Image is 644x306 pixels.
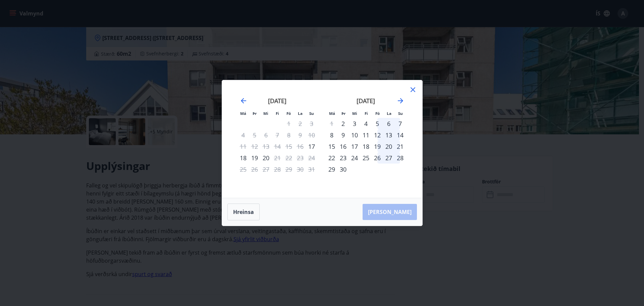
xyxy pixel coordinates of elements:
[398,111,403,116] small: Su
[326,129,337,141] div: 8
[249,164,260,175] td: Not available. þriðjudagur, 26. ágúst 2025
[239,97,248,105] div: Move backward to switch to the previous month.
[306,141,317,152] td: Choose sunnudagur, 17. ágúst 2025 as your check-in date. It’s available.
[387,111,391,116] small: La
[268,97,286,105] strong: [DATE]
[237,141,249,152] td: Not available. mánudagur, 11. ágúst 2025
[394,152,406,164] td: Choose sunnudagur, 28. september 2025 as your check-in date. It’s available.
[372,152,383,164] div: 26
[326,141,337,152] td: Choose mánudagur, 15. september 2025 as your check-in date. It’s available.
[365,111,368,116] small: Fi
[383,152,394,164] td: Choose laugardagur, 27. september 2025 as your check-in date. It’s available.
[337,118,349,129] div: Aðeins innritun í boði
[306,164,317,175] td: Not available. sunnudagur, 31. ágúst 2025
[337,141,349,152] div: 16
[372,118,383,129] div: 5
[349,141,360,152] div: 17
[294,164,306,175] td: Not available. laugardagur, 30. ágúst 2025
[349,152,360,164] div: 24
[394,141,406,152] td: Choose sunnudagur, 21. september 2025 as your check-in date. It’s available.
[286,111,291,116] small: Fö
[249,141,260,152] td: Not available. þriðjudagur, 12. ágúst 2025
[360,118,372,129] td: Choose fimmtudagur, 4. september 2025 as your check-in date. It’s available.
[306,141,317,152] div: Aðeins innritun í boði
[249,152,260,164] td: Choose þriðjudagur, 19. ágúst 2025 as your check-in date. It’s available.
[237,164,249,175] td: Not available. mánudagur, 25. ágúst 2025
[360,141,372,152] td: Choose fimmtudagur, 18. september 2025 as your check-in date. It’s available.
[249,129,260,141] td: Not available. þriðjudagur, 5. ágúst 2025
[394,129,406,141] div: 14
[298,111,303,116] small: La
[394,118,406,129] div: 7
[283,152,294,164] td: Not available. föstudagur, 22. ágúst 2025
[383,129,394,141] td: Choose laugardagur, 13. september 2025 as your check-in date. It’s available.
[260,164,272,175] td: Not available. miðvikudagur, 27. ágúst 2025
[276,111,279,116] small: Fi
[341,111,345,116] small: Þr
[227,204,260,220] button: Hreinsa
[326,152,337,164] td: Choose mánudagur, 22. september 2025 as your check-in date. It’s available.
[337,129,349,141] div: 9
[352,111,357,116] small: Mi
[326,118,337,129] td: Not available. mánudagur, 1. september 2025
[283,141,294,152] td: Not available. föstudagur, 15. ágúst 2025
[360,129,372,141] div: 11
[263,111,268,116] small: Mi
[349,129,360,141] td: Choose miðvikudagur, 10. september 2025 as your check-in date. It’s available.
[272,141,283,152] td: Not available. fimmtudagur, 14. ágúst 2025
[306,129,317,141] td: Not available. sunnudagur, 10. ágúst 2025
[383,141,394,152] div: 20
[360,129,372,141] td: Choose fimmtudagur, 11. september 2025 as your check-in date. It’s available.
[294,152,306,164] td: Not available. laugardagur, 23. ágúst 2025
[294,141,306,152] td: Not available. laugardagur, 16. ágúst 2025
[326,129,337,141] td: Choose mánudagur, 8. september 2025 as your check-in date. It’s available.
[326,164,337,175] td: Choose mánudagur, 29. september 2025 as your check-in date. It’s available.
[383,152,394,164] div: 27
[383,141,394,152] td: Choose laugardagur, 20. september 2025 as your check-in date. It’s available.
[260,152,272,164] td: Choose miðvikudagur, 20. ágúst 2025 as your check-in date. It’s available.
[360,152,372,164] div: 25
[372,152,383,164] td: Choose föstudagur, 26. september 2025 as your check-in date. It’s available.
[337,129,349,141] td: Choose þriðjudagur, 9. september 2025 as your check-in date. It’s available.
[283,164,294,175] td: Not available. föstudagur, 29. ágúst 2025
[337,152,349,164] div: 23
[396,97,405,105] div: Move forward to switch to the next month.
[260,129,272,141] td: Not available. miðvikudagur, 6. ágúst 2025
[272,164,283,175] td: Not available. fimmtudagur, 28. ágúst 2025
[349,152,360,164] td: Choose miðvikudagur, 24. september 2025 as your check-in date. It’s available.
[260,152,272,164] div: 20
[383,118,394,129] td: Choose laugardagur, 6. september 2025 as your check-in date. It’s available.
[394,141,406,152] div: 21
[306,118,317,129] td: Not available. sunnudagur, 3. ágúst 2025
[372,118,383,129] td: Choose föstudagur, 5. september 2025 as your check-in date. It’s available.
[326,152,337,164] div: 22
[337,118,349,129] td: Choose þriðjudagur, 2. september 2025 as your check-in date. It’s available.
[349,118,360,129] td: Choose miðvikudagur, 3. september 2025 as your check-in date. It’s available.
[337,164,349,175] div: 30
[337,152,349,164] td: Choose þriðjudagur, 23. september 2025 as your check-in date. It’s available.
[394,129,406,141] td: Choose sunnudagur, 14. september 2025 as your check-in date. It’s available.
[283,118,294,129] td: Not available. föstudagur, 1. ágúst 2025
[326,141,337,152] div: 15
[272,152,283,164] div: Aðeins útritun í boði
[349,141,360,152] td: Choose miðvikudagur, 17. september 2025 as your check-in date. It’s available.
[237,152,249,164] td: Choose mánudagur, 18. ágúst 2025 as your check-in date. It’s available.
[272,129,283,141] td: Not available. fimmtudagur, 7. ágúst 2025
[260,141,272,152] td: Not available. miðvikudagur, 13. ágúst 2025
[372,141,383,152] td: Choose föstudagur, 19. september 2025 as your check-in date. It’s available.
[360,152,372,164] td: Choose fimmtudagur, 25. september 2025 as your check-in date. It’s available.
[349,118,360,129] div: 3
[230,88,414,190] div: Calendar
[283,129,294,141] td: Not available. föstudagur, 8. ágúst 2025
[394,152,406,164] div: 28
[349,129,360,141] div: 10
[294,129,306,141] td: Not available. laugardagur, 9. ágúst 2025
[372,141,383,152] div: 19
[360,141,372,152] div: 18
[306,152,317,164] td: Not available. sunnudagur, 24. ágúst 2025
[309,111,314,116] small: Su
[294,118,306,129] td: Not available. laugardagur, 2. ágúst 2025
[237,152,249,164] div: 18
[375,111,380,116] small: Fö
[360,118,372,129] div: 4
